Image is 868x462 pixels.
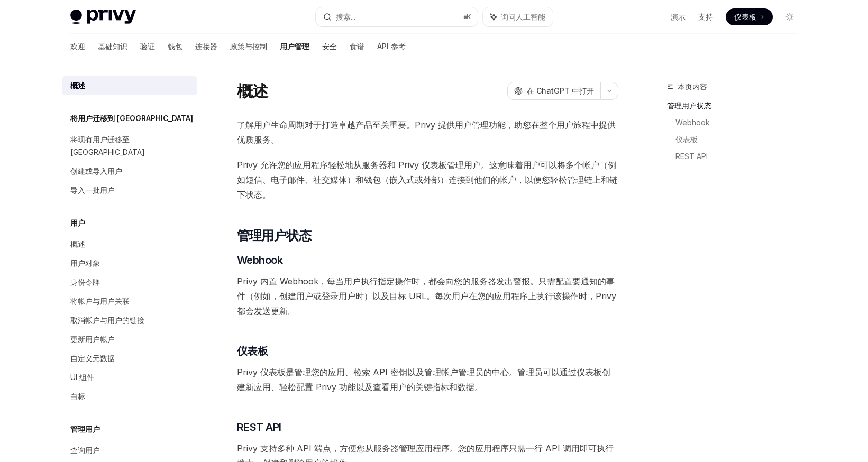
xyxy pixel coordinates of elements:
[237,254,283,266] font: Webhook
[62,273,197,292] a: 身份令牌
[377,42,406,51] font: API 参考
[237,367,610,392] font: Privy 仪表板是管理您的应用、检索 API 密钥以及管理帐户管理员的中心。管理员可以通过仪表板创建新应用、轻松配置 Privy 功能以及查看用户的关键指标和数据。
[280,34,309,59] a: 用户管理
[140,34,155,59] a: 验证
[70,114,193,123] font: 将用户迁移到 [GEOGRAPHIC_DATA]
[237,345,268,357] font: 仪表板
[98,42,127,51] font: 基础知识
[70,354,115,363] font: 自定义元数据
[237,119,616,145] font: 了解用户生命周期对于打造卓越产品至关重要。Privy 提供用户管理功能，助您在整个用户旅程中提供优质服务。
[675,135,698,144] font: 仪表板
[70,167,122,175] font: 创建或导入用户
[70,239,85,248] font: 概述
[62,235,197,254] a: 概述
[675,114,807,131] a: Webhook
[62,76,197,95] a: 概述
[195,42,217,51] font: 连接器
[70,135,145,156] font: 将现有用户迁移至 [GEOGRAPHIC_DATA]
[280,42,309,51] font: 用户管理
[675,148,807,165] a: REST API
[168,34,182,59] a: 钱包
[781,8,798,25] button: 切换暗模式
[237,228,311,243] font: 管理用户状态
[377,34,406,59] a: API 参考
[62,441,197,460] a: 查询用户
[70,258,100,267] font: 用户对象
[62,330,197,349] a: 更新用户帐户
[168,42,182,51] font: 钱包
[237,160,618,200] font: Privy 允许您的应用程序轻松地从服务器和 Privy 仪表板管理用户。这意味着用户可以将多个帐户（例如短信、电子邮件、社交媒体）和钱包（嵌入式或外部）连接到他们的帐户，以便您轻松管理链上和链...
[70,424,100,433] font: 管理用户
[70,42,85,51] font: 欢迎
[62,387,197,406] a: 白标
[62,292,197,311] a: 将帐户与用户关联
[70,81,85,90] font: 概述
[62,368,197,387] a: UI 组件
[230,42,267,51] font: 政策与控制
[230,34,267,59] a: 政策与控制
[62,349,197,368] a: 自定义元数据
[675,131,807,148] a: 仪表板
[98,34,127,59] a: 基础知识
[140,42,155,51] font: 验证
[70,316,144,325] font: 取消帐户与用户的链接
[322,42,337,51] font: 安全
[678,82,707,91] font: 本页内容
[675,152,708,161] font: REST API
[726,8,773,25] a: 仪表板
[667,97,807,114] a: 管理用户状态
[483,7,553,26] button: 询问人工智能
[698,12,713,21] font: 支持
[70,10,136,24] img: 灯光标志
[62,254,197,273] a: 用户对象
[70,373,94,382] font: UI 组件
[70,297,130,306] font: 将帐户与用户关联
[463,13,467,21] font: ⌘
[734,12,756,21] font: 仪表板
[675,118,710,127] font: Webhook
[350,34,364,59] a: 食谱
[62,162,197,181] a: 创建或导入用户
[70,335,115,344] font: 更新用户帐户
[195,34,217,59] a: 连接器
[667,101,711,110] font: 管理用户状态
[671,12,686,22] a: 演示
[70,392,85,401] font: 白标
[237,81,268,100] font: 概述
[350,42,364,51] font: 食谱
[70,34,85,59] a: 欢迎
[527,86,594,95] font: 在 ChatGPT 中打开
[70,278,100,287] font: 身份令牌
[336,12,355,21] font: 搜索...
[70,446,100,455] font: 查询用户
[671,12,686,21] font: 演示
[467,13,471,21] font: K
[237,421,281,433] font: REST API
[62,130,197,162] a: 将现有用户迁移至 [GEOGRAPHIC_DATA]
[70,218,85,227] font: 用户
[62,311,197,330] a: 取消帐户与用户的链接
[507,82,600,100] button: 在 ChatGPT 中打开
[316,7,478,26] button: 搜索...⌘K
[62,181,197,200] a: 导入一批用户
[70,186,115,195] font: 导入一批用户
[698,12,713,22] a: 支持
[322,34,337,59] a: 安全
[237,276,616,316] font: Privy 内置 Webhook，每当用户执行指定操作时，都会向您的服务器发出警报。只需配置要通知的事件（例如，创建用户或登录用户时）以及目标 URL。每次用户在您的应用程序上执行该操作时，Pr...
[501,12,545,21] font: 询问人工智能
